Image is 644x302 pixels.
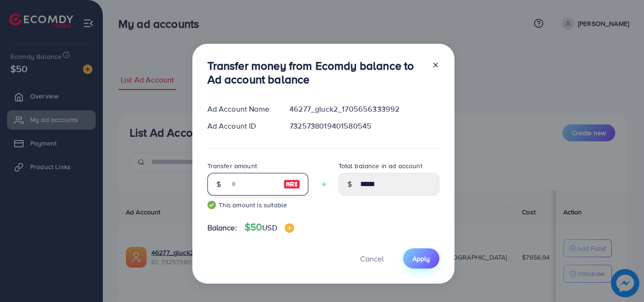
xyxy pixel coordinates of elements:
[339,161,422,171] label: Total balance in ad account
[283,179,300,190] img: image
[207,201,216,209] img: guide
[413,254,430,263] span: Apply
[282,104,446,114] div: 46277_gluck2_1705656333992
[360,253,384,264] span: Cancel
[207,200,308,210] small: This amount is suitable
[200,121,282,131] div: Ad Account ID
[245,221,294,233] h4: $50
[262,222,277,233] span: USD
[282,121,446,131] div: 7325738019401580545
[285,223,294,233] img: image
[403,248,439,269] button: Apply
[207,222,237,233] span: Balance:
[200,104,282,114] div: Ad Account Name
[348,248,396,269] button: Cancel
[207,161,257,171] label: Transfer amount
[207,59,424,86] h3: Transfer money from Ecomdy balance to Ad account balance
